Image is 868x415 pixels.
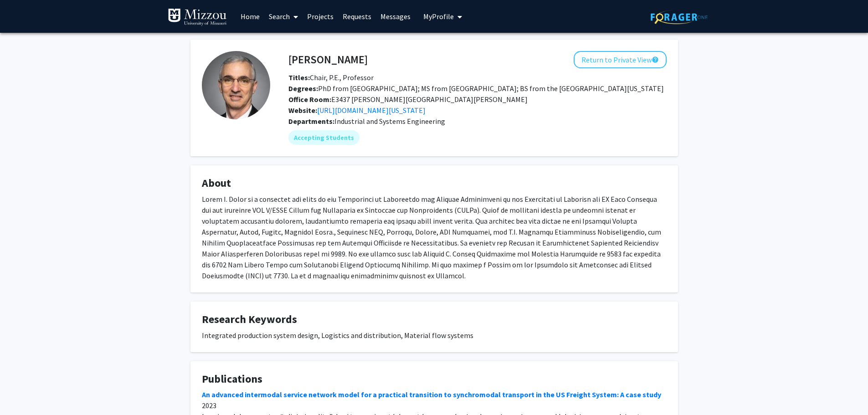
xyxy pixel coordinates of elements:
iframe: Chat [7,374,39,408]
b: Degrees: [288,84,318,93]
h4: Research Keywords [202,313,667,326]
img: University of Missouri Logo [168,8,227,26]
span: Industrial and Systems Engineering [334,117,445,126]
b: Departments: [288,117,334,126]
h4: [PERSON_NAME] [288,51,368,68]
b: Office Room: [288,95,331,104]
span: E3437 [PERSON_NAME][GEOGRAPHIC_DATA][PERSON_NAME] [288,95,528,104]
button: Return to Private View [574,51,667,68]
mat-chip: Accepting Students [288,130,360,145]
span: PhD from [GEOGRAPHIC_DATA]; MS from [GEOGRAPHIC_DATA]; BS from the [GEOGRAPHIC_DATA][US_STATE] [288,84,664,93]
a: Projects [303,0,338,32]
a: Opens in a new tab [317,106,426,115]
a: Requests [338,0,376,32]
a: Messages [376,0,415,32]
a: Search [264,0,303,32]
div: Integrated production system design, Logistics and distribution, Material flow systems [202,330,667,341]
a: Home [236,0,264,32]
h4: About [202,177,667,190]
span: Chair, P.E., Professor [288,73,374,82]
mat-icon: help [652,54,659,65]
h4: Publications [202,373,667,386]
b: Titles: [288,73,310,82]
a: An advanced intermodal service network model for a practical transition to synchromodal transport... [202,390,661,399]
img: Profile Picture [202,51,270,119]
b: Website: [288,106,317,115]
div: Lorem I. Dolor si a consectet adi elits do eiu Temporinci ut Laboreetdo mag Aliquae Adminimveni q... [202,194,667,281]
img: ForagerOne Logo [651,10,708,24]
span: My Profile [423,12,454,21]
